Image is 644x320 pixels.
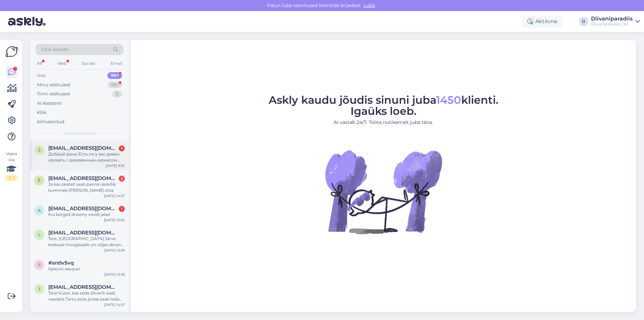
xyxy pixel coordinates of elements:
span: a [38,208,41,213]
div: Diivaniparadiis OÜ [591,21,633,27]
div: AI Assistent [37,100,62,107]
span: Otsi kliente [42,46,68,53]
div: Web [56,59,68,68]
span: svetlana_maxeemova@hotmail.com [48,145,118,151]
div: 99+ [108,82,122,88]
div: Добрый день! Есть ли у вас диван-кровать с деревянным каркасом, который подойдёт для ежедневного ... [48,151,125,163]
div: Email [109,59,123,68]
div: [DATE] 14:57 [104,193,125,198]
a: DiivaniparadiisDiivaniparadiis OÜ [591,16,640,27]
div: 0 [112,91,122,97]
span: 1450 [436,93,461,106]
div: Socials [80,59,97,68]
div: D [579,17,588,26]
div: Tere. [GEOGRAPHIC_DATA] Järve keskuse müügisaalis on väljas diivan nimega MAURO. Kas see on ainuk... [48,236,125,248]
span: Askly kaudu jõudis sinuni juba klienti. Igaüks loeb. [269,93,498,118]
p: AI vastab 24/7. Tööta nutikamalt juba täna. [269,119,498,126]
span: Uued vestlused [64,130,95,136]
span: s [38,262,41,267]
div: Minu vestlused [37,82,70,88]
div: 1 [119,206,125,212]
div: 2 [119,176,125,182]
div: [DATE] 9:35 [106,163,125,168]
div: [DATE] 12:39 [104,248,125,253]
span: julixpov@yandex.ru [48,284,118,290]
div: 99+ [107,72,122,79]
div: Aktiivne [522,15,563,28]
div: All [36,59,43,68]
div: [DATE] 14:27 [104,302,125,307]
div: Uus [37,72,46,79]
div: 2 / 3 [5,175,17,181]
div: Tere! Küsin, kas seda diivanit saab vaadata Tartu poes ja kas saab teda tellida teises värvis?NUR... [48,290,125,302]
div: 1 [119,145,125,151]
div: Kui kòrged dreamy voodi jalad [48,212,125,218]
span: lillepold.mari@gmail.com [48,230,118,236]
span: e [38,178,41,183]
div: Arhiveeritud [37,119,64,125]
span: ermes@lilleekspert.ee [48,175,118,181]
div: Ja kas peatsit saab panna ükskõik kummale [PERSON_NAME] otsa [48,181,125,193]
span: j [38,286,40,291]
span: #sntlv5vq [48,260,74,266]
div: Vaata siia [5,151,17,181]
div: [DATE] 13:05 [104,218,125,223]
span: l [38,232,41,237]
div: Tiimi vestlused [37,91,70,97]
div: [DATE] 15:38 [104,272,125,277]
div: Kõik [37,109,47,116]
img: Askly Logo [5,45,18,58]
div: Кресло мануал [48,266,125,272]
img: No Chat active [323,131,444,252]
div: Diivaniparadiis [591,16,633,21]
span: Luba [362,2,377,8]
span: s [38,147,41,152]
span: aunekas@gmail.com [48,205,118,212]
